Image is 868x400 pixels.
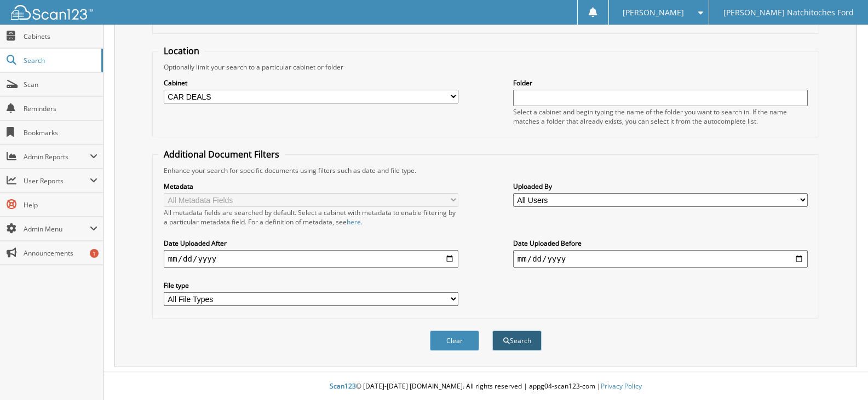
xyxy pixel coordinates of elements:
span: Reminders [24,104,97,113]
span: Scan [24,80,97,89]
span: Scan123 [330,381,356,391]
label: Folder [513,78,808,88]
label: Metadata [164,182,458,191]
span: [PERSON_NAME] [623,9,684,16]
iframe: Chat Widget [813,347,868,400]
label: Date Uploaded After [164,239,458,248]
span: Cabinets [24,32,97,41]
button: Clear [430,331,479,351]
span: Bookmarks [24,128,97,137]
span: Admin Menu [24,224,90,234]
div: © [DATE]-[DATE] [DOMAIN_NAME]. All rights reserved | appg04-scan123-com | [104,373,868,400]
div: Select a cabinet and begin typing the name of the folder you want to search in. If the name match... [513,107,808,126]
span: [PERSON_NAME] Natchitoches Ford [723,9,854,16]
img: scan123-logo-white.svg [11,5,93,20]
label: Cabinet [164,78,458,88]
div: Enhance your search for specific documents using filters such as date and file type. [158,166,813,175]
span: Help [24,200,97,210]
span: Search [24,56,96,65]
legend: Additional Document Filters [158,148,285,160]
button: Search [492,331,542,351]
a: Privacy Policy [601,381,642,391]
div: Optionally limit your search to a particular cabinet or folder [158,62,813,72]
input: start [164,250,458,268]
legend: Location [158,45,205,57]
span: Announcements [24,248,97,258]
span: Admin Reports [24,152,90,161]
div: All metadata fields are searched by default. Select a cabinet with metadata to enable filtering b... [164,208,458,227]
input: end [513,250,808,268]
label: Uploaded By [513,182,808,191]
label: File type [164,281,458,290]
div: 1 [90,249,99,258]
span: User Reports [24,176,90,185]
label: Date Uploaded Before [513,239,808,248]
a: here [347,217,361,227]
